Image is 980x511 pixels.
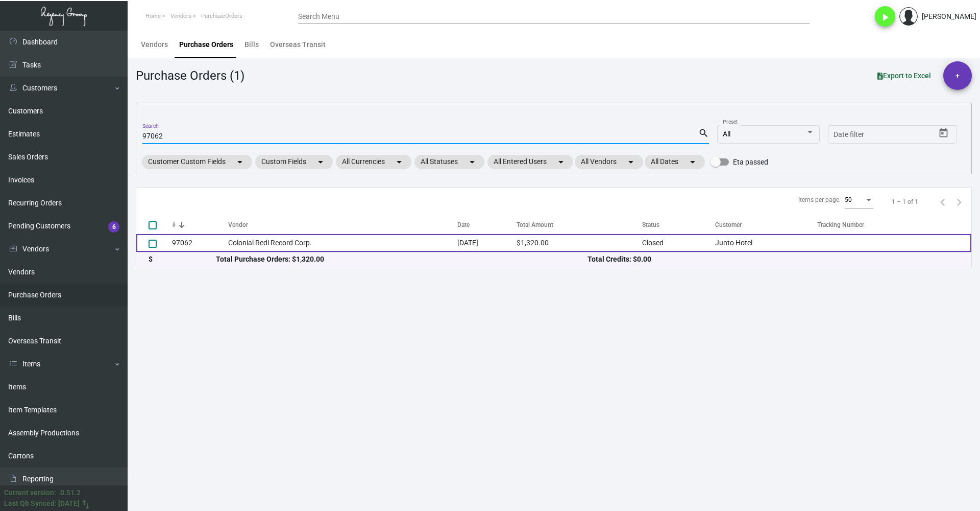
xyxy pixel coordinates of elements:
mat-chip: All Vendors [575,155,643,169]
span: + [955,61,960,90]
td: Junto Hotel [715,234,817,252]
mat-chip: All Statuses [414,155,484,169]
div: Customer [715,220,817,229]
span: 50 [845,196,852,203]
mat-icon: arrow_drop_down [393,156,405,168]
mat-icon: arrow_drop_down [687,156,699,168]
div: 0.51.2 [60,487,81,498]
mat-chip: All Dates [645,155,705,169]
div: Total Purchase Orders: $1,320.00 [216,254,587,265]
mat-icon: search [698,127,709,140]
mat-chip: Customer Custom Fields [142,155,252,169]
span: All [723,130,730,138]
mat-chip: All Entered Users [487,155,573,169]
div: Date [457,220,516,229]
div: Total Amount [517,220,553,229]
div: # [172,220,176,229]
div: Items per page: [798,195,841,204]
button: + [943,61,972,90]
td: [DATE] [457,234,516,252]
div: Vendor [228,220,248,229]
div: Bills [244,39,259,50]
button: Open calendar [936,125,952,142]
div: # [172,220,228,229]
div: Purchase Orders (1) [136,66,244,85]
div: Status [642,220,715,229]
input: Start date [834,131,865,139]
td: 97062 [172,234,228,252]
div: Vendor [228,220,458,229]
div: Tracking Number [817,220,971,229]
div: Last Qb Synced: [DATE] [4,498,80,509]
span: Export to Excel [877,72,931,80]
button: Previous page [935,194,951,210]
div: Total Amount [517,220,643,229]
div: Customer [715,220,742,229]
div: Vendors [141,39,168,50]
div: Total Credits: $0.00 [587,254,959,265]
div: Current version: [4,487,56,498]
mat-icon: arrow_drop_down [555,156,567,168]
mat-icon: arrow_drop_down [314,156,327,168]
mat-chip: All Currencies [336,155,411,169]
div: [PERSON_NAME] [922,11,976,22]
div: 1 – 1 of 1 [892,197,918,206]
span: Vendors [170,13,191,19]
i: play_arrow [879,11,891,24]
input: End date [874,131,923,139]
button: play_arrow [875,6,895,27]
img: admin@bootstrapmaster.com [899,7,918,26]
td: Colonial Redi Record Corp. [228,234,458,252]
span: Home [145,13,161,19]
mat-icon: arrow_drop_down [466,156,478,168]
mat-icon: arrow_drop_down [234,156,246,168]
div: Tracking Number [817,220,864,229]
td: $1,320.00 [517,234,643,252]
div: Overseas Transit [270,39,326,50]
mat-chip: Custom Fields [255,155,333,169]
button: Next page [951,194,967,210]
div: Purchase Orders [179,39,233,50]
div: $ [149,254,216,265]
td: Closed [642,234,715,252]
button: Export to Excel [869,66,939,85]
div: Date [457,220,470,229]
mat-icon: arrow_drop_down [625,156,637,168]
span: PurchaseOrders [201,13,242,19]
div: Status [642,220,659,229]
span: Eta passed [733,156,768,168]
mat-select: Items per page: [845,197,873,204]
